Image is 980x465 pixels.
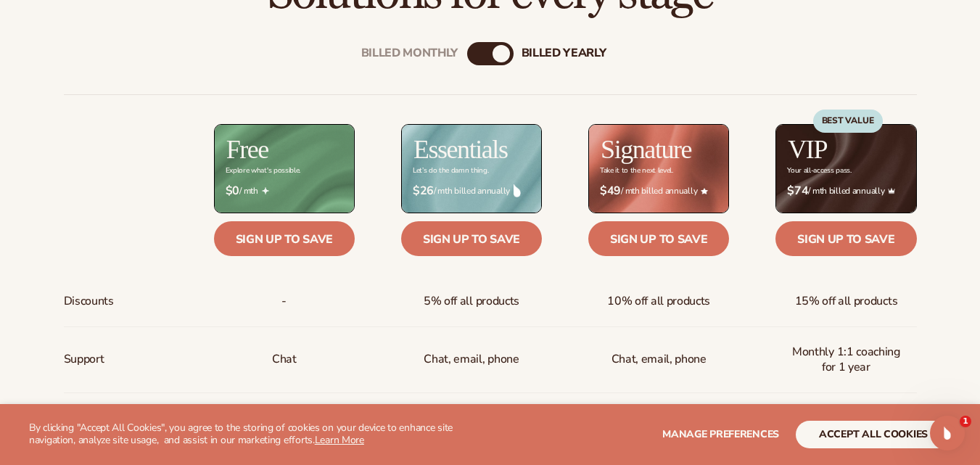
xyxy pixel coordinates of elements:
h2: Essentials [413,136,508,162]
a: Sign up to save [214,221,355,256]
a: Sign up to save [775,221,916,256]
a: Sign up to save [401,221,542,256]
span: 1 [960,416,971,427]
img: Signature_BG_eeb718c8-65ac-49e3-a4e5-327c6aa73146.jpg [589,125,728,213]
p: Chat [272,346,297,373]
strong: $74 [787,184,808,198]
img: Essentials_BG_9050f826-5aa9-47d9-a362-757b82c62641.jpg [402,125,541,213]
span: 5% off all products [424,288,519,315]
div: Your all-access pass. [787,167,851,175]
h2: Signature [601,136,691,162]
span: / mth billed annually [787,184,905,198]
img: Crown_2d87c031-1b5a-4345-8312-a4356ddcde98.png [888,187,895,194]
button: accept all cookies [796,421,951,448]
span: / mth billed annually [413,184,530,198]
img: free_bg.png [215,125,354,213]
img: Star_6.png [701,188,708,194]
span: 15% off all products [795,288,898,315]
strong: $0 [226,184,239,198]
a: Sign up to save [588,221,729,256]
button: Manage preferences [662,421,779,448]
p: By clicking "Accept All Cookies", you agree to the storing of cookies on your device to enhance s... [29,422,484,447]
span: Chat, email, phone [612,346,707,373]
div: Let’s do the damn thing. [413,167,488,175]
h2: VIP [788,136,827,162]
strong: $26 [413,184,434,198]
div: BEST VALUE [813,110,883,133]
span: Support [64,346,104,373]
a: Learn More [315,433,364,447]
p: Chat, email, phone [424,346,519,373]
span: Manage preferences [662,427,779,441]
img: VIP_BG_199964bd-3653-43bc-8a67-789d2d7717b9.jpg [776,125,915,213]
span: Monthly 1:1 coaching for 1 year [787,339,905,381]
img: Free_Icon_bb6e7c7e-73f8-44bd-8ed0-223ea0fc522e.png [262,187,269,194]
iframe: Intercom live chat [930,416,965,450]
h2: Free [226,136,268,162]
span: 10% off all products [607,288,710,315]
div: Billed Monthly [361,46,458,60]
span: / mth [226,184,343,198]
div: Explore what's possible. [226,167,300,175]
strong: $49 [600,184,621,198]
div: Take it to the next level. [600,167,673,175]
span: / mth billed annually [600,184,717,198]
img: drop.png [514,184,521,197]
span: - [281,288,287,315]
span: Discounts [64,288,114,315]
div: billed Yearly [522,46,606,60]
